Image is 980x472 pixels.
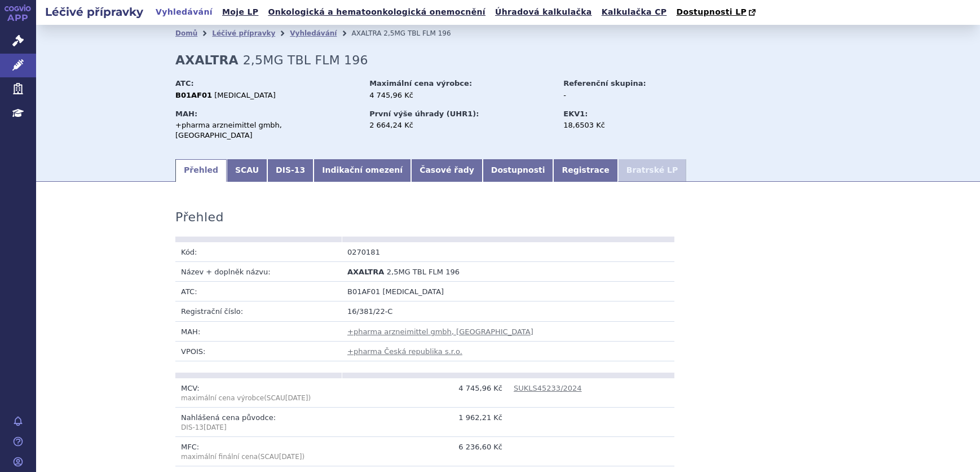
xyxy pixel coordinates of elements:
[264,5,489,20] a: Onkologická a hematoonkologická onemocnění
[175,79,194,88] strong: ATC:
[175,341,342,361] td: VPOIS:
[347,327,533,336] a: +pharma arzneimittel gmbh, [GEOGRAPHIC_DATA]
[553,159,617,182] a: Registrace
[175,301,342,321] td: Registrační číslo:
[369,120,553,130] div: 2 664,24 Kč
[483,159,554,182] a: Dostupnosti
[175,321,342,341] td: MAH:
[258,453,304,461] span: (SCAU )
[563,79,646,88] strong: Referenční skupina:
[36,4,152,20] h2: Léčivé přípravky
[175,110,197,118] strong: MAH:
[214,91,276,99] span: [MEDICAL_DATA]
[347,287,380,296] span: B01AF01
[175,282,342,301] td: ATC:
[676,7,747,16] span: Dostupnosti LP
[369,110,479,118] strong: První výše úhrady (UHR1):
[279,453,302,461] span: [DATE]
[175,210,224,225] h3: Přehled
[175,437,342,466] td: MFC:
[342,301,674,321] td: 16/381/22-C
[175,378,342,408] td: MCV:
[351,29,381,37] span: AXALTRA
[342,242,508,262] td: 0270181
[181,394,264,402] span: maximální cena výrobce
[342,437,508,466] td: 6 236,60 Kč
[175,53,239,67] strong: AXALTRA
[175,242,342,262] td: Kód:
[563,90,690,100] div: -
[314,159,411,182] a: Indikační omezení
[492,5,595,20] a: Úhradová kalkulačka
[563,110,588,118] strong: EKV1:
[387,268,460,276] span: 2,5MG TBL FLM 196
[563,120,690,130] div: 18,6503 Kč
[673,5,761,20] a: Dostupnosti LP
[285,394,308,402] span: [DATE]
[342,408,508,437] td: 1 962,21 Kč
[175,120,359,141] div: +pharma arzneimittel gmbh, [GEOGRAPHIC_DATA]
[227,159,267,182] a: SCAU
[181,394,311,402] span: (SCAU )
[383,29,451,37] span: 2,5MG TBL FLM 196
[175,29,197,37] a: Domů
[175,408,342,437] td: Nahlášená cena původce:
[290,29,337,37] a: Vyhledávání
[219,5,262,20] a: Moje LP
[204,423,227,431] span: [DATE]
[175,91,212,99] strong: B01AF01
[342,378,508,408] td: 4 745,96 Kč
[152,5,216,20] a: Vyhledávání
[598,5,670,20] a: Kalkulačka CP
[267,159,314,182] a: DIS-13
[369,79,472,88] strong: Maximální cena výrobce:
[175,262,342,282] td: Název + doplněk názvu:
[347,268,384,276] span: AXALTRA
[181,423,336,432] p: DIS-13
[383,287,444,296] span: [MEDICAL_DATA]
[243,53,368,67] span: 2,5MG TBL FLM 196
[347,347,462,356] a: +pharma Česká republika s.r.o.
[181,452,336,462] p: maximální finální cena
[212,29,275,37] a: Léčivé přípravky
[369,90,553,100] div: 4 745,96 Kč
[175,159,227,182] a: Přehled
[411,159,483,182] a: Časové řady
[514,384,582,392] a: SUKLS45233/2024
